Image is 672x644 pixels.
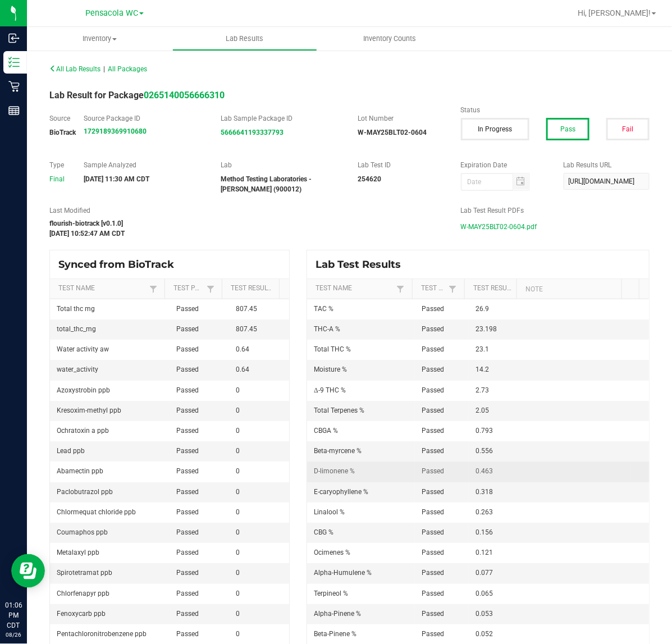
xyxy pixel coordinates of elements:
[57,366,98,373] span: water_activity
[84,113,204,124] label: Source Package ID
[49,220,123,227] strong: flourish-biotrack [v0.1.0]
[172,27,318,51] a: Lab Results
[422,345,444,353] span: Passed
[236,630,240,638] span: 0
[176,528,199,536] span: Passed
[473,284,513,293] a: Test ResultSortable
[49,113,67,124] label: Source
[221,175,312,193] strong: Method Testing Laboratories - [PERSON_NAME] (900012)
[176,590,199,597] span: Passed
[176,325,199,333] span: Passed
[422,407,444,414] span: Passed
[461,118,530,140] button: In Progress
[476,610,493,618] span: 0.053
[176,447,199,455] span: Passed
[314,447,362,455] span: Beta-myrcene %
[236,345,249,353] span: 0.64
[58,284,146,293] a: Test NameSortable
[236,467,240,475] span: 0
[221,160,341,170] label: Lab
[316,258,409,271] span: Lab Test Results
[422,488,444,496] span: Passed
[58,258,182,271] span: Synced from BioTrack
[57,488,113,496] span: Paclobutrazol ppb
[314,427,338,435] span: CBGA %
[314,549,350,556] span: Ocimenes %
[176,386,199,394] span: Passed
[176,569,199,577] span: Passed
[422,549,444,556] span: Passed
[176,610,199,618] span: Passed
[236,528,240,536] span: 0
[421,284,446,293] a: Test PassedSortable
[314,508,345,516] span: Linalool %
[422,467,444,475] span: Passed
[314,590,348,597] span: Terpineol %
[221,113,341,124] label: Lab Sample Package ID
[8,105,20,116] inline-svg: Reports
[57,325,96,333] span: total_thc_mg
[5,600,22,631] p: 01:06 PM CDT
[49,230,125,237] strong: [DATE] 10:52:47 AM CDT
[314,610,361,618] span: Alpha-Pinene %
[476,569,493,577] span: 0.077
[57,508,136,516] span: Chlormequat chloride ppb
[49,90,225,101] span: Lab Result for Package
[57,610,106,618] span: Fenoxycarb ppb
[11,554,45,588] iframe: Resource center
[204,282,217,296] a: Filter
[57,345,109,353] span: Water activity aw
[147,282,160,296] a: Filter
[57,590,109,597] span: Chlorfenapyr ppb
[27,34,172,44] span: Inventory
[176,305,199,313] span: Passed
[476,467,493,475] span: 0.463
[49,160,67,170] label: Type
[49,65,100,73] span: All Lab Results
[176,630,199,638] span: Passed
[422,528,444,536] span: Passed
[358,175,381,183] strong: 254620
[236,590,240,597] span: 0
[5,631,22,639] p: 08/26
[173,284,203,293] a: Test PassedSortable
[476,508,493,516] span: 0.263
[176,427,199,435] span: Passed
[476,386,489,394] span: 2.73
[57,528,108,536] span: Coumaphos ppb
[236,325,257,333] span: 807.45
[236,427,240,435] span: 0
[422,305,444,313] span: Passed
[176,508,199,516] span: Passed
[476,366,489,373] span: 14.2
[446,282,460,296] a: Filter
[564,160,650,170] label: Lab Results URL
[422,366,444,373] span: Passed
[57,630,147,638] span: Pentachloronitrobenzene ppb
[27,27,172,51] a: Inventory
[57,407,121,414] span: Kresoxim-methyl ppb
[314,345,351,353] span: Total THC %
[236,569,240,577] span: 0
[314,325,340,333] span: THC-A %
[236,407,240,414] span: 0
[476,528,493,536] span: 0.156
[461,218,537,235] span: W-MAY25BLT02-0604.pdf
[84,127,147,135] a: 1729189369910680
[8,57,20,68] inline-svg: Inventory
[606,118,650,140] button: Fail
[57,447,85,455] span: Lead ppb
[358,160,444,170] label: Lab Test ID
[314,386,346,394] span: Δ-9 THC %
[476,549,493,556] span: 0.121
[476,447,493,455] span: 0.556
[422,630,444,638] span: Passed
[236,305,257,313] span: 807.45
[176,549,199,556] span: Passed
[84,160,204,170] label: Sample Analyzed
[516,279,621,299] th: Note
[422,325,444,333] span: Passed
[85,8,138,18] span: Pensacola WC
[8,33,20,44] inline-svg: Inbound
[236,549,240,556] span: 0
